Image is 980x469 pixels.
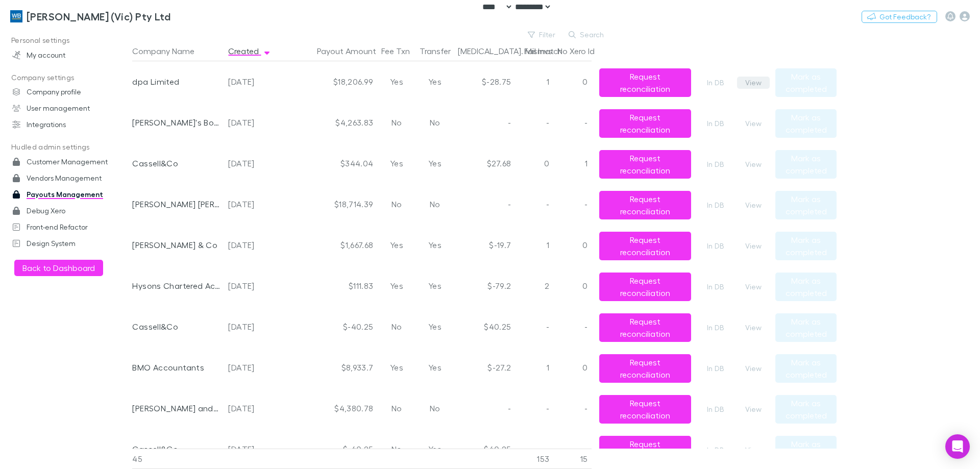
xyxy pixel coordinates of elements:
button: Mark as completed [775,232,837,260]
button: Request reconciliation [599,354,691,383]
button: Fee Txn [381,41,422,61]
button: Request reconciliation [599,109,691,138]
div: [DATE] [228,61,281,102]
div: 1 [515,225,553,265]
div: 2 [515,265,553,306]
h3: [PERSON_NAME] (Vic) Pty Ltd [27,10,170,22]
div: $-27.2 [454,347,515,388]
button: Got Feedback? [862,11,937,23]
a: User management [2,100,138,116]
button: Company Name [132,41,207,61]
div: [DATE] [228,388,281,429]
div: 45 [132,449,224,469]
a: Payouts Management [2,186,138,203]
button: Mark as completed [775,109,837,138]
div: [PERSON_NAME] [PERSON_NAME] [PERSON_NAME] Partners [132,184,220,225]
div: $18,206.99 [285,61,377,102]
button: View [737,403,770,415]
div: Yes [377,225,415,265]
div: BMO Accountants [132,347,220,388]
button: Back to Dashboard [14,260,103,276]
div: No [415,102,454,143]
div: - [515,184,553,225]
div: $4,263.83 [285,102,377,143]
button: Mark as completed [775,68,837,97]
div: [DATE] [228,306,281,347]
div: No [377,102,415,143]
div: dpa Limited [132,61,220,102]
button: [MEDICAL_DATA]. Mismatch [458,41,575,61]
div: 0 [515,143,553,184]
button: Request reconciliation [599,313,691,342]
p: Hudled admin settings [2,141,138,154]
button: Mark as completed [775,273,837,301]
button: Filter [523,29,561,41]
div: No [415,184,454,225]
div: No [377,184,415,225]
a: In DB [699,240,731,252]
div: $27.68 [454,143,515,184]
a: My account [2,47,138,63]
div: 15 [553,449,592,469]
div: $4,380.78 [285,388,377,429]
button: Request reconciliation [599,395,691,424]
button: Search [563,29,610,41]
a: In DB [699,444,731,456]
div: No [377,388,415,429]
div: $-79.2 [454,265,515,306]
div: No [415,388,454,429]
button: Mark as completed [775,354,837,383]
div: [DATE] [228,347,281,388]
a: In DB [699,158,731,170]
div: $18,714.39 [285,184,377,225]
a: Integrations [2,116,138,133]
div: - [454,184,515,225]
a: Company profile [2,84,138,100]
a: In DB [699,281,731,293]
div: $111.83 [285,265,377,306]
div: [DATE] [228,225,281,265]
a: In DB [699,403,731,415]
button: View [737,444,770,456]
div: - [553,306,592,347]
div: Yes [415,306,454,347]
button: Mark as completed [775,395,837,424]
div: [DATE] [228,143,281,184]
p: Personal settings [2,34,138,47]
button: View [737,117,770,130]
button: Mark as completed [775,191,837,219]
button: View [737,240,770,252]
div: 1 [515,347,553,388]
a: In DB [699,77,731,89]
button: Created [228,41,271,61]
button: Request reconciliation [599,436,691,464]
div: - [553,388,592,429]
div: Yes [377,265,415,306]
div: Yes [415,347,454,388]
div: 1 [553,143,592,184]
div: - [515,306,553,347]
div: [PERSON_NAME] & Co [132,225,220,265]
div: 0 [553,347,592,388]
button: Request reconciliation [599,68,691,97]
img: William Buck (Vic) Pty Ltd's Logo [10,10,22,22]
div: Yes [415,143,454,184]
div: Yes [415,225,454,265]
button: Mark as completed [775,150,837,179]
div: 0 [553,61,592,102]
div: Yes [415,61,454,102]
button: Request reconciliation [599,191,691,219]
div: [DATE] [228,102,281,143]
button: Fail Invs [524,41,565,61]
a: In DB [699,362,731,375]
div: 0 [553,225,592,265]
div: [DATE] [228,265,281,306]
button: View [737,322,770,334]
a: Design System [2,235,138,252]
button: View [737,77,770,89]
button: Mark as completed [775,436,837,464]
a: Front-end Refactor [2,219,138,235]
div: $1,667.68 [285,225,377,265]
div: No [377,306,415,347]
div: $-28.75 [454,61,515,102]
